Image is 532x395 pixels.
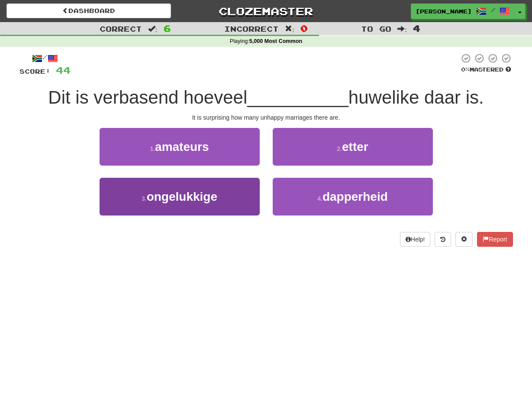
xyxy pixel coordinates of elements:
a: Dashboard [6,3,171,18]
span: Incorrect [224,24,279,33]
div: Mastered [459,66,513,74]
a: [PERSON_NAME] / [411,3,515,19]
strong: 5,000 Most Common [249,38,302,44]
span: 0 [300,23,308,33]
span: ongelukkige [147,190,217,203]
span: 6 [164,23,171,33]
span: : [148,25,158,33]
button: 4.dapperheid [273,178,433,215]
small: 1 . [150,145,155,152]
button: 3.ongelukkige [100,178,260,215]
span: etter [342,140,368,153]
small: 3 . [142,195,147,202]
button: Round history (alt+y) [435,232,451,247]
button: Report [477,232,513,247]
button: 2.etter [273,128,433,166]
span: Correct [100,24,142,33]
span: __________ [247,87,348,108]
span: : [397,25,407,33]
span: dapperheid [322,190,388,203]
span: 4 [413,23,420,33]
span: huwelike daar is. [348,87,484,108]
span: : [285,25,294,33]
span: To go [361,24,391,33]
span: / [491,7,495,13]
small: 2 . [337,145,342,152]
span: 0 % [461,66,470,73]
button: 1.amateurs [100,128,260,166]
span: amateurs [155,140,209,153]
small: 4 . [317,195,322,202]
div: / [19,53,71,64]
span: Dit is verbasend hoeveel [48,87,247,108]
span: Score: [19,68,51,75]
button: Help! [400,232,431,247]
span: [PERSON_NAME] [416,7,472,15]
a: Clozemaster [184,3,348,19]
div: It is surprising how many unhappy marriages there are. [19,113,513,122]
span: 44 [56,65,71,75]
